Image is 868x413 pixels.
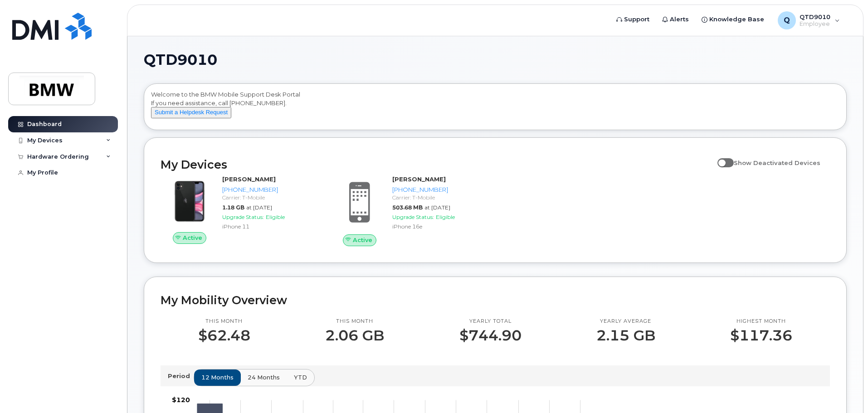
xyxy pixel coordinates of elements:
div: Carrier: T-Mobile [222,194,316,201]
p: Highest month [730,318,792,325]
div: [PHONE_NUMBER] [222,185,316,194]
span: Eligible [436,214,455,220]
p: $744.90 [459,327,522,344]
p: $117.36 [730,327,792,344]
span: Active [183,233,202,242]
span: Upgrade Status: [392,214,434,220]
span: at [DATE] [246,204,272,211]
span: QTD9010 [144,53,217,67]
p: Period [168,372,194,380]
a: Active[PERSON_NAME][PHONE_NUMBER]Carrier: T-Mobile1.18 GBat [DATE]Upgrade Status:EligibleiPhone 11 [161,175,320,244]
button: Submit a Helpdesk Request [151,107,231,118]
span: Upgrade Status: [222,214,264,220]
p: This month [198,318,250,325]
span: 24 months [248,373,280,382]
strong: [PERSON_NAME] [392,175,446,183]
span: Eligible [266,214,285,220]
img: iPhone_11.jpg [168,180,211,223]
span: YTD [294,373,307,382]
p: 2.15 GB [596,327,655,344]
span: Active [353,236,372,244]
tspan: $120 [172,396,190,404]
p: This month [325,318,384,325]
span: 503.68 MB [392,204,423,211]
p: Yearly average [596,318,655,325]
div: Carrier: T-Mobile [392,194,486,201]
input: Show Deactivated Devices [717,154,725,161]
span: 1.18 GB [222,204,244,211]
div: [PHONE_NUMBER] [392,185,486,194]
p: Yearly total [459,318,522,325]
p: 2.06 GB [325,327,384,344]
h2: My Mobility Overview [161,293,830,307]
a: Active[PERSON_NAME][PHONE_NUMBER]Carrier: T-Mobile503.68 MBat [DATE]Upgrade Status:EligibleiPhone... [331,175,490,246]
span: Show Deactivated Devices [734,159,820,166]
div: iPhone 16e [392,223,486,230]
strong: [PERSON_NAME] [222,175,276,183]
div: iPhone 11 [222,223,316,230]
a: Submit a Helpdesk Request [151,108,231,116]
span: at [DATE] [424,204,450,211]
h2: My Devices [161,158,713,171]
p: $62.48 [198,327,250,344]
div: Welcome to the BMW Mobile Support Desk Portal If you need assistance, call [PHONE_NUMBER]. [151,90,839,126]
